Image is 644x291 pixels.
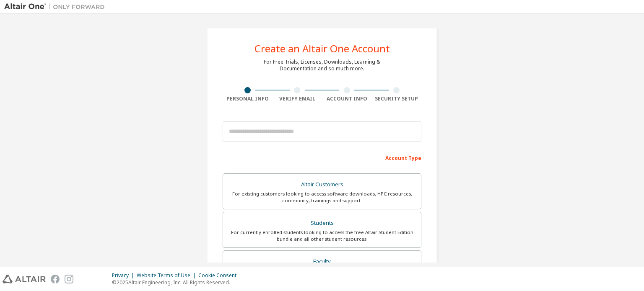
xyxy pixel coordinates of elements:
div: Verify Email [273,95,322,102]
p: © 2025 Altair Engineering, Inc. All Rights Reserved. [112,279,241,286]
div: Account Type [223,151,421,164]
div: For currently enrolled students looking to access the free Altair Student Edition bundle and all ... [228,229,416,242]
div: Faculty [228,256,416,268]
div: Personal Info [223,95,273,102]
div: Security Setup [372,95,422,102]
div: Altair Customers [228,179,416,191]
div: Account Info [322,95,372,102]
div: For existing customers looking to access software downloads, HPC resources, community, trainings ... [228,191,416,204]
div: Website Terms of Use [137,272,198,279]
img: Altair One [4,3,109,11]
div: Create an Altair One Account [254,44,390,54]
div: For Free Trials, Licenses, Downloads, Learning & Documentation and so much more. [264,59,380,72]
img: facebook.svg [51,275,60,283]
div: Students [228,217,416,229]
img: altair_logo.svg [3,275,46,283]
div: Cookie Consent [198,272,241,279]
img: instagram.svg [65,275,73,283]
div: Privacy [112,272,137,279]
